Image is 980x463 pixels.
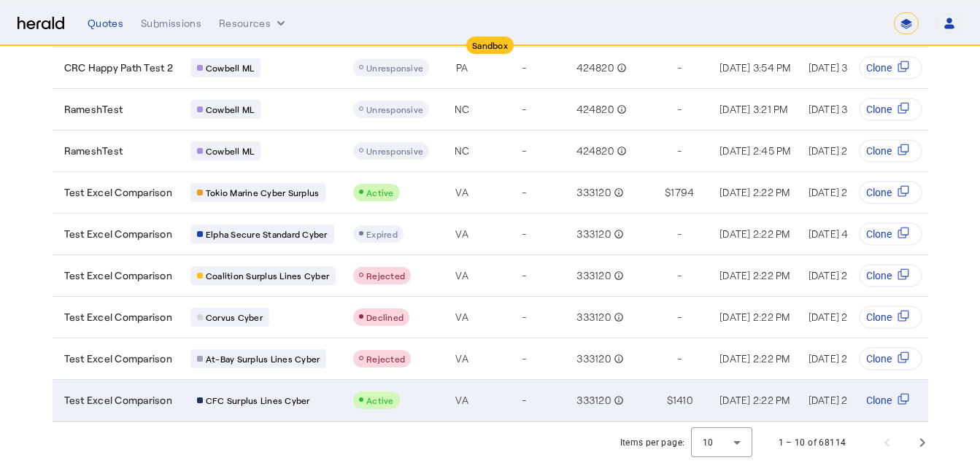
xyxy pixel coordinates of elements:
span: [DATE] 2:22 PM [719,186,790,198]
span: [DATE] 3:21 PM [719,103,788,115]
span: - [522,102,526,117]
span: Expired [366,229,398,239]
mat-icon: info_outline [611,227,624,241]
div: Sandbox [466,36,514,54]
span: Clone [866,227,892,241]
span: VA [455,393,468,408]
span: Clone [866,393,892,408]
span: NC [455,102,470,117]
span: [DATE] 3:54 PM [809,61,880,74]
span: Declined [366,312,404,322]
span: 333120 [576,227,611,241]
span: - [677,61,682,75]
mat-icon: info_outline [614,144,627,158]
span: - [677,268,682,283]
button: Clone [859,139,922,163]
span: Test Excel Comparison [64,227,172,241]
button: Resources dropdown menu [219,16,288,31]
div: Quotes [88,16,123,31]
span: Elpha Secure Standard Cyber [206,228,328,240]
span: [DATE] 2:45 PM [809,144,880,157]
span: Clone [866,144,892,158]
span: At-Bay Surplus Lines Cyber [206,353,320,365]
mat-icon: info_outline [611,351,624,366]
span: - [522,393,526,408]
span: 333120 [576,268,611,283]
span: Clone [866,268,892,283]
span: 1410 [673,393,692,408]
button: Clone [859,56,922,79]
span: Clone [866,185,892,200]
span: - [677,102,682,117]
span: - [522,144,526,158]
span: [DATE] 2:22 PM [809,186,879,198]
span: VA [455,310,468,324]
button: Clone [859,389,922,412]
span: Clone [866,102,892,117]
span: 333120 [576,351,611,366]
span: 1794 [671,185,694,200]
mat-icon: info_outline [611,185,624,200]
span: RameshTest [64,102,123,117]
span: Test Excel Comparison [64,393,172,408]
img: Herald Logo [18,17,64,31]
span: Test Excel Comparison [64,351,172,366]
span: NC [455,144,470,158]
button: Clone [859,306,922,329]
mat-icon: info_outline [614,102,627,117]
span: [DATE] 3:54 PM [719,61,791,74]
span: 333120 [576,393,611,408]
span: 333120 [576,310,611,324]
div: Items per page: [620,435,685,450]
span: [DATE] 2:22 PM [719,269,790,281]
span: [DATE] 2:22 PM [719,352,790,365]
span: Unresponsive [366,63,423,73]
span: [DATE] 2:22 PM [719,311,790,323]
span: [DATE] 2:22 PM [809,394,879,406]
span: 424820 [576,102,614,117]
span: Clone [866,351,892,366]
button: Clone [859,181,922,204]
span: [DATE] 3:21 PM [809,103,877,115]
mat-icon: info_outline [611,393,624,408]
span: - [677,351,682,366]
span: - [522,268,526,283]
mat-icon: info_outline [611,268,624,283]
span: $ [667,393,673,408]
span: Tokio Marine Cyber Surplus [206,187,320,198]
span: - [677,227,682,241]
span: Test Excel Comparison [64,310,172,324]
span: PA [456,61,468,75]
span: VA [455,185,468,200]
span: Cowbell ML [206,145,255,157]
span: Test Excel Comparison [64,185,172,200]
button: Clone [859,264,922,287]
span: Active [366,187,394,198]
span: Unresponsive [366,104,423,114]
span: [DATE] 2:22 PM [719,394,790,406]
span: CFC Surplus Lines Cyber [206,394,310,406]
span: - [522,61,526,75]
button: Clone [859,98,922,121]
span: - [677,310,682,324]
span: CRC Happy Path Test 2 [64,61,173,75]
span: Unresponsive [366,146,423,156]
span: [DATE] 2:22 PM [809,352,879,365]
span: [DATE] 4:53 PM [809,227,880,240]
span: - [522,185,526,200]
span: Rejected [366,354,405,364]
span: Cowbell ML [206,62,255,74]
button: Clone [859,347,922,370]
span: Corvus Cyber [206,311,263,323]
span: Rejected [366,271,405,281]
button: Next page [905,425,940,460]
span: Coalition Surplus Lines Cyber [206,270,329,281]
span: Test Excel Comparison [64,268,172,283]
span: 424820 [576,61,614,75]
span: - [522,227,526,241]
span: 424820 [576,144,614,158]
div: Submissions [141,16,201,31]
mat-icon: info_outline [611,310,624,324]
span: 333120 [576,185,611,200]
span: - [677,144,682,158]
